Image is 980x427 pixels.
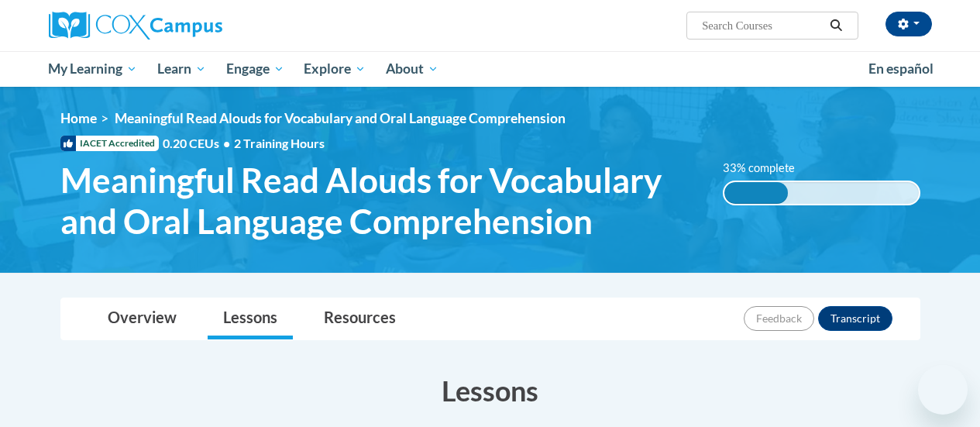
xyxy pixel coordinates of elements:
[216,51,294,87] a: Engage
[223,136,230,150] span: •
[700,16,824,35] input: Search Courses
[868,60,934,77] span: En español
[157,60,206,78] span: Learn
[304,60,366,78] span: Explore
[885,12,932,36] button: Account Settings
[226,60,284,78] span: Engage
[724,182,789,204] div: 33% complete
[234,136,325,150] span: 2 Training Hours
[60,371,920,410] h3: Lessons
[858,53,944,85] a: En español
[818,306,892,331] button: Transcript
[60,110,97,126] a: Home
[308,298,411,339] a: Resources
[386,60,438,78] span: About
[60,136,159,151] span: IACET Accredited
[92,298,192,339] a: Overview
[744,306,814,331] button: Feedback
[376,51,449,87] a: About
[60,160,700,242] span: Meaningful Read Alouds for Vocabulary and Oral Language Comprehension
[208,298,293,339] a: Lessons
[163,135,234,152] span: 0.20 CEUs
[824,16,848,35] button: Search
[48,60,137,78] span: My Learning
[39,51,148,87] a: My Learning
[723,160,812,177] label: 33% complete
[115,110,566,126] span: Meaningful Read Alouds for Vocabulary and Oral Language Comprehension
[49,12,222,40] img: Cox Campus
[294,51,376,87] a: Explore
[49,12,328,40] a: Cox Campus
[147,51,216,87] a: Learn
[918,365,968,415] iframe: Button to launch messaging window
[37,51,944,87] div: Main menu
